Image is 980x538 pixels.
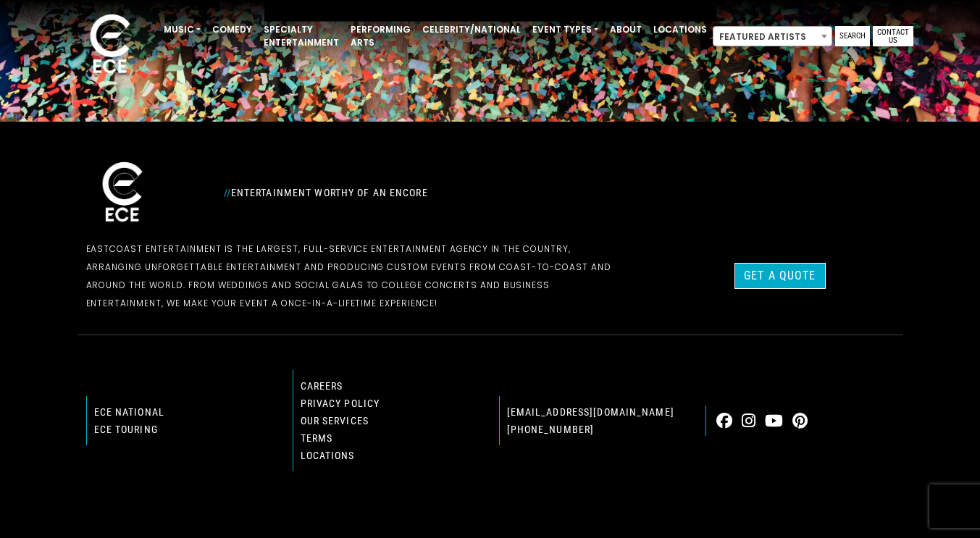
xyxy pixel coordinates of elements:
[713,27,832,47] span: Featured Artists
[215,181,628,204] div: Entertainment Worthy of an Encore
[873,26,913,46] a: Contact Us
[345,17,416,55] a: Performing Arts
[258,17,345,55] a: Specialty Entertainment
[74,10,146,80] img: ece_new_logo_whitev2-1.png
[604,17,648,42] a: About
[224,187,231,198] span: //
[158,17,206,42] a: Music
[86,240,619,312] p: EastCoast Entertainment is the largest, full-service entertainment agency in the country, arrangi...
[301,380,343,392] a: Careers
[713,26,832,46] span: Featured Artists
[86,506,895,524] p: © 2024 EastCoast Entertainment, Inc.
[301,450,355,461] a: Locations
[86,158,159,228] img: ece_new_logo_whitev2-1.png
[301,415,369,426] a: Our Services
[416,17,527,42] a: Celebrity/National
[507,406,674,418] a: [EMAIL_ADDRESS][DOMAIN_NAME]
[301,398,380,409] a: Privacy Policy
[648,17,713,42] a: Locations
[527,17,604,42] a: Event Types
[835,26,870,46] a: Search
[507,424,595,435] a: [PHONE_NUMBER]
[94,424,158,435] a: ECE Touring
[301,432,333,444] a: Terms
[94,406,164,418] a: ECE national
[206,17,258,42] a: Comedy
[734,263,825,289] a: Get a Quote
